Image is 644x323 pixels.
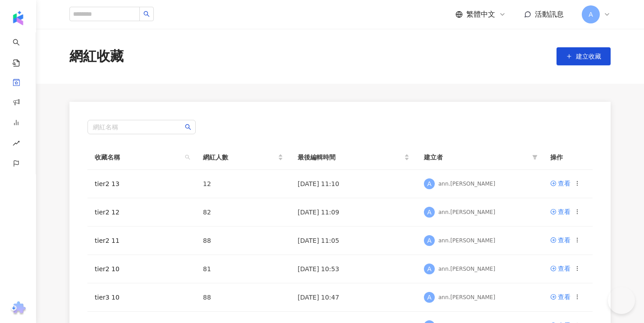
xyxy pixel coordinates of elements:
td: [DATE] 11:05 [290,227,417,255]
div: 查看 [558,207,570,217]
td: [DATE] 11:09 [290,198,417,227]
span: search [183,150,192,164]
a: 查看 [550,292,570,302]
div: 查看 [558,264,570,273]
td: [DATE] 11:10 [290,170,417,198]
div: 查看 [558,178,570,188]
a: search [13,32,31,68]
span: 活動訊息 [535,10,564,18]
div: 查看 [558,235,570,245]
th: 最後編輯時間 [290,145,417,170]
td: [DATE] 10:47 [290,283,417,312]
span: 82 [203,209,211,216]
a: 查看 [550,264,570,273]
a: tier2 10 [95,265,120,273]
div: 查看 [558,292,570,302]
span: A [427,292,432,302]
a: tier2 12 [95,209,120,216]
img: chrome extension [9,301,27,316]
div: ann.[PERSON_NAME] [438,209,495,216]
a: 查看 [550,207,570,217]
span: rise [13,134,20,155]
button: 建立收藏 [557,47,611,65]
span: filter [530,150,539,164]
span: 81 [203,265,211,273]
a: tier2 13 [95,180,120,187]
span: 網紅人數 [203,152,276,162]
th: 網紅人數 [196,145,290,170]
span: search [185,124,191,130]
a: tier2 11 [95,237,120,244]
span: 繁體中文 [466,9,495,19]
span: A [427,207,432,217]
a: tier3 10 [95,294,120,301]
span: A [427,236,432,246]
div: ann.[PERSON_NAME] [438,294,495,301]
a: 查看 [550,235,570,245]
img: logo icon [11,11,25,25]
div: ann.[PERSON_NAME] [438,237,495,245]
span: 建立收藏 [576,53,601,60]
span: 建立者 [424,152,529,162]
div: ann.[PERSON_NAME] [438,265,495,273]
span: 最後編輯時間 [298,152,402,162]
span: A [427,179,432,189]
td: [DATE] 10:53 [290,255,417,283]
span: 12 [203,180,211,187]
span: 收藏名稱 [95,152,181,162]
span: filter [532,155,538,160]
span: 88 [203,294,211,301]
iframe: Help Scout Beacon - Open [608,287,635,314]
div: ann.[PERSON_NAME] [438,180,495,188]
th: 操作 [543,145,593,170]
span: 88 [203,237,211,244]
div: 網紅收藏 [69,47,124,66]
span: A [589,9,593,19]
span: A [427,264,432,274]
span: search [143,11,150,17]
a: 查看 [550,178,570,188]
span: search [185,155,190,160]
